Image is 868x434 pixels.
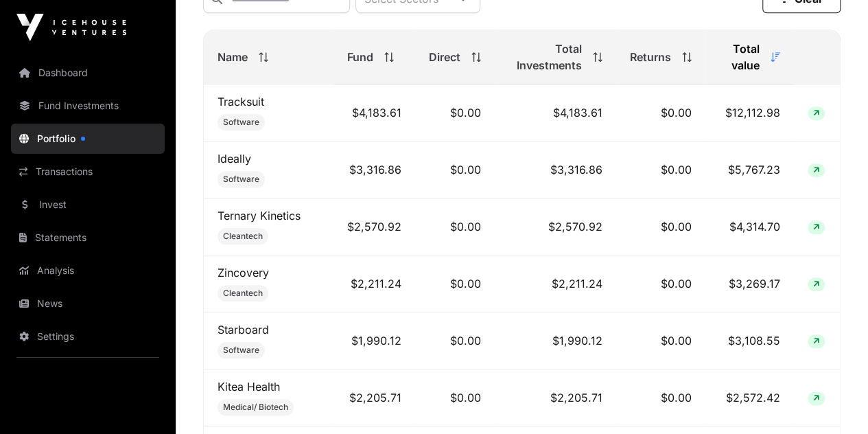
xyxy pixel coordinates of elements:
[495,84,616,141] td: $4,183.61
[508,41,582,73] span: Total Investments
[495,141,616,198] td: $3,316.86
[616,312,705,369] td: $0.00
[223,288,263,299] span: Cleantech
[415,312,495,369] td: $0.00
[11,321,165,352] a: Settings
[616,198,705,255] td: $0.00
[799,368,868,434] iframe: Chat Widget
[223,402,288,413] span: Medical/ Biotech
[495,198,616,255] td: $2,570.92
[223,345,259,356] span: Software
[333,312,415,369] td: $1,990.12
[223,117,259,128] span: Software
[223,174,259,185] span: Software
[11,91,165,121] a: Fund Investments
[705,141,794,198] td: $5,767.23
[495,255,616,312] td: $2,211.24
[415,198,495,255] td: $0.00
[616,141,705,198] td: $0.00
[705,255,794,312] td: $3,269.17
[218,95,264,108] a: Tracksuit
[415,369,495,426] td: $0.00
[218,152,251,165] a: Ideally
[333,369,415,426] td: $2,205.71
[495,369,616,426] td: $2,205.71
[218,380,280,393] a: Kitea Health
[11,157,165,187] a: Transactions
[630,49,671,65] span: Returns
[415,84,495,141] td: $0.00
[705,369,794,426] td: $2,572.42
[616,255,705,312] td: $0.00
[11,222,165,253] a: Statements
[429,49,460,65] span: Direct
[218,209,301,222] a: Ternary Kinetics
[11,288,165,319] a: News
[415,255,495,312] td: $0.00
[333,84,415,141] td: $4,183.61
[218,323,269,336] a: Starboard
[11,58,165,88] a: Dashboard
[333,255,415,312] td: $2,211.24
[705,312,794,369] td: $3,108.55
[11,255,165,286] a: Analysis
[705,198,794,255] td: $4,314.70
[333,198,415,255] td: $2,570.92
[705,84,794,141] td: $12,112.98
[347,49,373,65] span: Fund
[616,369,705,426] td: $0.00
[333,141,415,198] td: $3,316.86
[495,312,616,369] td: $1,990.12
[11,124,165,154] a: Portfolio
[415,141,495,198] td: $0.00
[719,41,760,73] span: Total value
[16,14,126,41] img: Icehouse Ventures Logo
[223,231,263,242] span: Cleantech
[218,49,248,65] span: Name
[616,84,705,141] td: $0.00
[11,190,165,220] a: Invest
[218,266,269,279] a: Zincovery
